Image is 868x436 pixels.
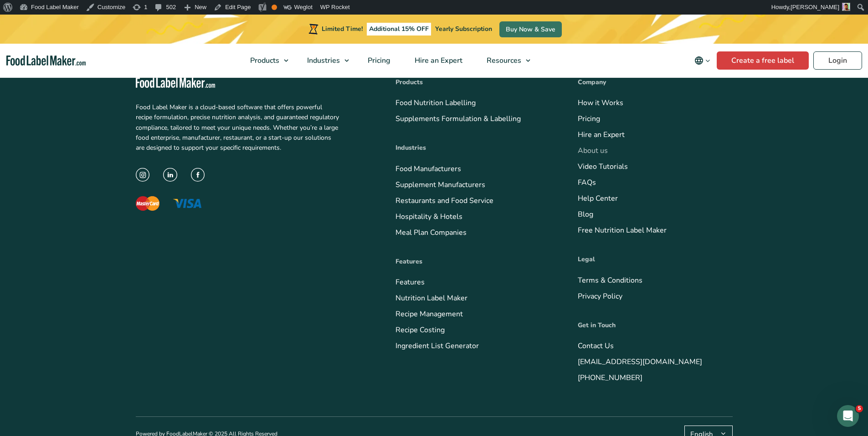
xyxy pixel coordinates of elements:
[856,405,863,412] span: 5
[578,114,600,124] a: Pricing
[791,4,839,10] span: [PERSON_NAME]
[395,325,445,335] a: Recipe Costing
[578,275,642,285] a: Terms & Conditions
[484,56,522,66] span: Resources
[163,168,177,182] img: LinkedIn Icon
[499,21,562,37] a: Buy Now & Save
[813,51,862,70] a: Login
[395,212,462,222] a: Hospitality & Hotels
[578,373,642,383] a: [PHONE_NUMBER]
[578,209,593,219] a: Blog
[688,51,717,70] button: Change language
[191,168,205,182] img: Facebook Icon
[578,77,733,87] p: Company
[435,25,492,33] span: Yearly Subscription
[395,257,550,267] p: Features
[412,56,463,66] span: Hire an Expert
[578,98,623,108] a: How it Works
[304,56,341,66] span: Industries
[395,228,467,238] a: Meal Plan Companies
[322,25,363,33] span: Limited Time!
[578,162,628,172] a: Video Tutorials
[475,44,535,77] a: Resources
[272,5,277,10] div: OK
[395,293,467,303] a: Nutrition Label Maker
[578,254,733,264] p: Legal
[6,56,86,66] a: Food Label Maker homepage
[367,23,431,35] span: Additional 15% OFF
[578,291,622,301] a: Privacy Policy
[395,98,476,108] a: Food Nutrition Labelling
[395,277,425,287] a: Features
[173,199,201,208] img: The Visa logo with blue letters and a yellow flick above the
[578,130,625,140] a: Hire an Expert
[578,146,608,156] a: About us
[356,44,401,77] a: Pricing
[395,77,550,87] p: Products
[395,309,463,319] a: Recipe Management
[295,44,354,77] a: Industries
[136,196,159,211] img: The Mastercard logo displaying a red circle saying
[403,44,473,77] a: Hire an Expert
[365,56,391,66] span: Pricing
[578,357,702,367] a: [EMAIL_ADDRESS][DOMAIN_NAME]
[395,143,550,153] p: Industries
[578,177,596,188] a: FAQs
[247,56,280,66] span: Products
[136,77,368,88] a: Food Label Maker homepage
[837,405,859,427] iframe: Intercom live chat
[238,44,293,77] a: Products
[578,341,614,351] a: Contact Us
[578,320,733,330] p: Get in Touch
[395,164,461,174] a: Food Manufacturers
[717,51,809,70] a: Create a free label
[136,77,216,88] img: Food Label Maker - white
[136,168,150,182] img: instagram icon
[578,193,618,203] a: Help Center
[395,341,479,351] a: Ingredient List Generator
[136,102,339,153] p: Food Label Maker is a cloud-based software that offers powerful recipe formulation, precise nutri...
[578,225,667,235] a: Free Nutrition Label Maker
[395,180,485,190] a: Supplement Manufacturers
[395,196,493,206] a: Restaurants and Food Service
[395,114,521,124] a: Supplements Formulation & Labelling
